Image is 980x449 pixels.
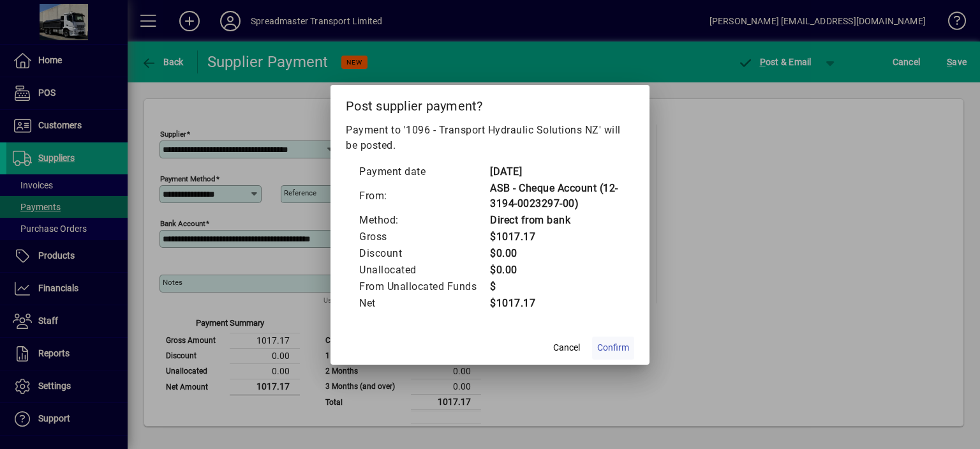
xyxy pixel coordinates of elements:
span: Confirm [597,341,629,354]
p: Payment to '1096 - Transport Hydraulic Solutions NZ' will be posted. [346,123,634,153]
td: Net [359,295,489,312]
td: $1017.17 [489,229,621,245]
td: $1017.17 [489,295,621,312]
h2: Post supplier payment? [330,85,650,122]
td: $ [489,278,621,295]
td: Discount [359,245,489,262]
td: Method: [359,212,489,229]
td: Unallocated [359,262,489,278]
span: Cancel [553,341,580,354]
td: Payment date [359,164,489,180]
td: Direct from bank [489,212,621,229]
td: Gross [359,229,489,245]
td: From Unallocated Funds [359,278,489,295]
button: Confirm [592,337,634,360]
td: [DATE] [489,164,621,180]
button: Cancel [546,337,587,360]
td: $0.00 [489,245,621,262]
td: ASB - Cheque Account (12-3194-0023297-00) [489,180,621,212]
td: From: [359,180,489,212]
td: $0.00 [489,262,621,278]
